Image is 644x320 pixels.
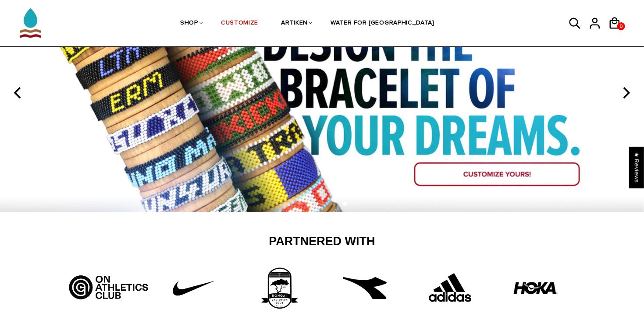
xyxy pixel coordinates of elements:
button: previous [9,83,28,102]
img: Adidas.png [417,266,483,310]
a: WATER FOR [GEOGRAPHIC_DATA] [331,0,434,47]
img: HOKA-logo.webp [514,266,558,310]
a: 0 [617,22,625,30]
div: Click to open Judge.me floating reviews tab [629,147,644,188]
a: SHOP [180,0,198,47]
h2: Partnered With [72,234,572,249]
a: ARTIKEN [281,0,308,47]
a: CUSTOMIZE [221,0,258,47]
img: 3rd_partner.png [246,266,312,310]
img: Artboard_5_bcd5fb9d-526a-4748-82a7-e4a7ed1c43f8.jpg [66,266,151,301]
img: free-diadora-logo-icon-download-in-svg-png-gif-file-formats--brand-fashion-pack-logos-icons-28542... [343,266,387,310]
span: 0 [617,21,625,32]
button: next [616,83,635,102]
img: Untitled-1_42f22808-10d6-43b8-a0fd-fffce8cf9462.png [161,266,227,310]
